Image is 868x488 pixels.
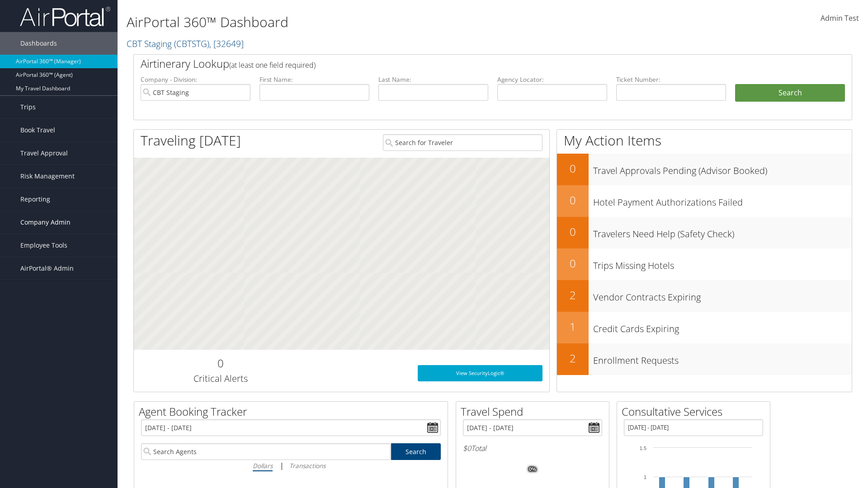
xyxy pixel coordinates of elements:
h2: 0 [557,192,589,208]
a: Admin Test [821,5,859,33]
span: AirPortal® Admin [20,257,74,280]
h3: Travelers Need Help (Safety Check) [593,223,852,240]
a: 0Trips Missing Hotels [557,249,852,280]
span: Travel Approval [20,142,68,164]
h3: Trips Missing Hotels [593,255,852,272]
a: Search [391,443,441,460]
span: Company Admin [20,211,71,234]
span: Employee Tools [20,234,67,257]
label: Ticket Number: [616,75,726,84]
h1: My Action Items [557,131,852,150]
tspan: 0% [529,467,536,472]
h2: 0 [557,224,589,239]
i: Dollars [253,461,273,470]
div: | [141,460,441,471]
span: ( CBTSTG ) [174,38,209,50]
span: Trips [20,96,36,118]
h1: AirPortal 360™ Dashboard [127,13,615,32]
a: 2Enrollment Requests [557,343,852,375]
span: Dashboards [20,32,57,55]
h6: Total [463,443,602,453]
h2: Travel Spend [461,404,609,419]
h2: 0 [557,161,589,176]
input: Search for Traveler [383,134,542,151]
h3: Vendor Contracts Expiring [593,286,852,304]
h3: Critical Alerts [141,372,300,385]
a: 0Hotel Payment Authorizations Failed [557,185,852,217]
a: View SecurityLogic® [418,365,542,381]
a: 2Vendor Contracts Expiring [557,280,852,312]
a: 1Credit Cards Expiring [557,312,852,343]
button: Search [735,84,845,102]
h1: Traveling [DATE] [141,131,241,150]
span: Admin Test [821,13,859,23]
label: Last Name: [378,75,488,84]
a: CBT Staging [127,38,244,50]
h3: Hotel Payment Authorizations Failed [593,192,852,209]
label: First Name: [259,75,369,84]
a: 0Travel Approvals Pending (Advisor Booked) [557,154,852,185]
span: $0 [463,443,471,453]
span: , [ 32649 ] [209,38,244,50]
img: airportal-logo.png [20,6,110,27]
h2: 2 [557,287,589,303]
i: Transactions [289,461,325,470]
label: Agency Locator: [497,75,607,84]
span: Reporting [20,188,50,211]
tspan: 1.5 [640,446,646,451]
input: Search Agents [141,443,391,460]
label: Company - Division: [141,75,250,84]
h2: 2 [557,351,589,366]
a: 0Travelers Need Help (Safety Check) [557,217,852,249]
tspan: 1 [644,474,646,480]
h3: Credit Cards Expiring [593,318,852,335]
h2: Agent Booking Tracker [139,404,448,419]
h3: Travel Approvals Pending (Advisor Booked) [593,160,852,177]
span: (at least one field required) [229,60,316,70]
span: Book Travel [20,119,55,141]
h2: 0 [141,356,300,371]
h2: Consultative Services [622,404,770,419]
h2: 1 [557,319,589,334]
h3: Enrollment Requests [593,350,852,367]
h2: Airtinerary Lookup [141,56,785,71]
span: Risk Management [20,165,75,188]
h2: 0 [557,256,589,271]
